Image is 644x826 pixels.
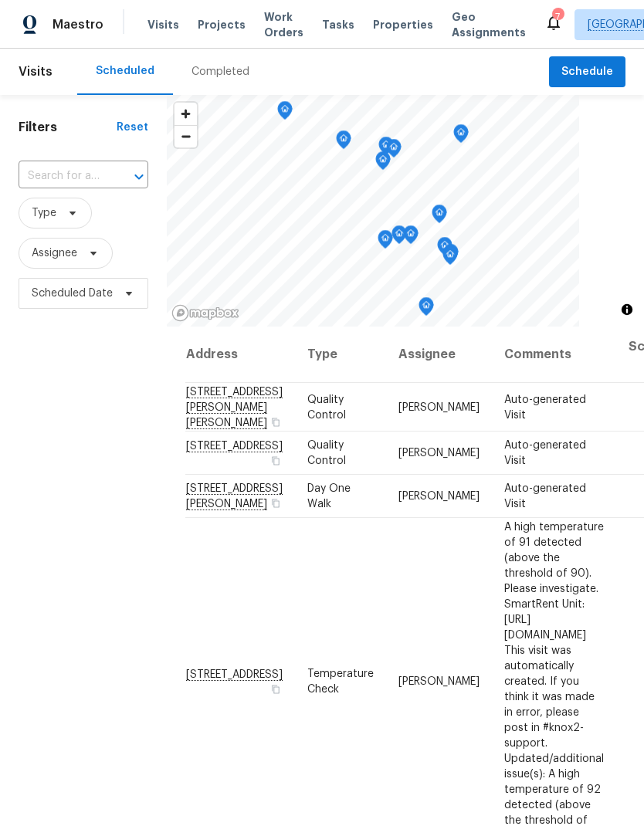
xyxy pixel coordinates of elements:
[269,454,283,468] button: Copy Address
[307,483,351,509] span: Day One Walk
[264,9,303,40] span: Work Orders
[117,120,148,135] div: Reset
[504,483,586,509] span: Auto-generated Visit
[398,401,480,412] span: [PERSON_NAME]
[442,246,458,270] div: Map marker
[198,17,246,32] span: Projects
[398,675,480,686] span: [PERSON_NAME]
[128,166,150,188] button: Open
[398,448,480,459] span: [PERSON_NAME]
[618,300,636,319] button: Toggle attribution
[386,139,402,163] div: Map marker
[375,151,391,175] div: Map marker
[622,301,632,318] span: Toggle attribution
[32,245,77,261] span: Assignee
[437,237,452,261] div: Map marker
[561,63,613,82] span: Schedule
[378,137,394,161] div: Map marker
[452,9,526,40] span: Geo Assignments
[403,225,419,249] div: Map marker
[373,17,433,32] span: Properties
[19,164,105,188] input: Search for an address...
[322,19,354,30] span: Tasks
[307,440,346,466] span: Quality Control
[96,63,154,79] div: Scheduled
[492,327,616,383] th: Comments
[53,17,103,32] span: Maestro
[277,101,293,125] div: Map marker
[269,496,283,510] button: Copy Address
[175,126,197,147] span: Zoom out
[175,125,197,147] button: Zoom out
[269,682,283,696] button: Copy Address
[19,120,117,135] h1: Filters
[432,205,447,229] div: Map marker
[167,95,579,327] canvas: Map
[171,304,239,322] a: Mapbox homepage
[378,230,393,254] div: Map marker
[453,124,469,148] div: Map marker
[504,394,586,420] span: Auto-generated Visit
[391,225,407,249] div: Map marker
[192,64,249,80] div: Completed
[443,244,459,268] div: Map marker
[175,103,197,125] button: Zoom in
[295,327,386,383] th: Type
[398,491,480,502] span: [PERSON_NAME]
[269,415,283,428] button: Copy Address
[32,286,113,301] span: Scheduled Date
[549,56,625,88] button: Schedule
[336,130,351,154] div: Map marker
[419,297,434,321] div: Map marker
[19,55,53,89] span: Visits
[147,17,179,32] span: Visits
[552,9,563,25] div: 7
[32,205,56,221] span: Type
[307,668,374,694] span: Temperature Check
[185,327,295,383] th: Address
[386,327,492,383] th: Assignee
[307,394,346,420] span: Quality Control
[504,440,586,466] span: Auto-generated Visit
